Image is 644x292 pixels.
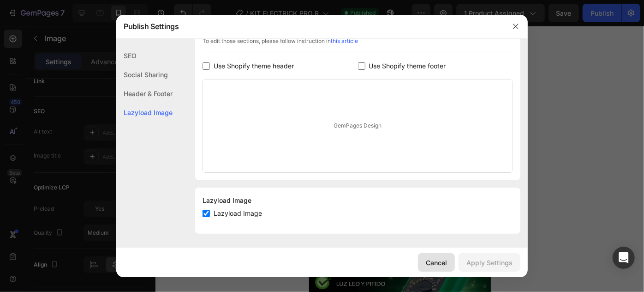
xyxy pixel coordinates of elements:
div: GemPages Design [203,79,513,172]
div: Cancel [426,258,447,268]
div: Open Intercom Messenger [613,247,635,269]
button: Cancel [418,253,455,272]
div: Lazyload Image [203,195,513,206]
span: Use Shopify theme header [214,61,294,72]
div: Publish Settings [116,14,504,38]
div: Header & Footer [116,84,173,103]
div: Social Sharing [116,65,173,84]
span: Lazyload Image [214,208,262,219]
div: Lazyload Image [116,103,173,122]
div: Apply Settings [466,258,513,268]
div: SEO [116,46,173,65]
p: Control Total en tus manos [1,33,181,47]
div: To edit those sections, please follow instruction in [203,37,513,53]
a: this article [331,37,358,44]
button: Apply Settings [459,253,520,272]
span: Use Shopify theme footer [369,61,446,72]
p: El Multímetro [GEOGRAPHIC_DATA] y el Probador de Corriente Digital es la dupla perfecta que cambi... [1,54,181,137]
